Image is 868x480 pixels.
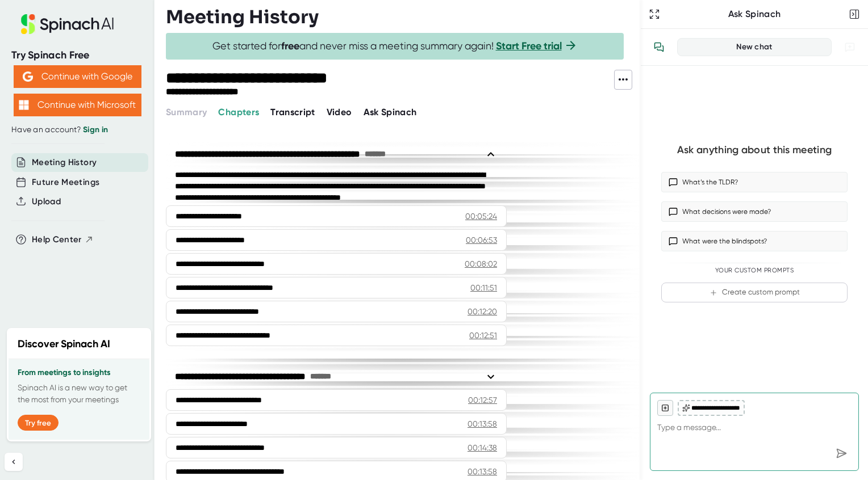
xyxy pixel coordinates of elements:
div: Try Spinach Free [11,49,143,62]
a: Sign in [83,125,108,134]
div: Ask Spinach [662,9,846,20]
div: 00:12:20 [468,306,497,317]
div: 00:13:58 [468,418,497,430]
span: Get started for and never miss a meeting summary again! [212,40,578,53]
div: 00:12:57 [468,394,497,406]
div: Send message [831,443,852,464]
div: Your Custom Prompts [661,267,848,275]
div: Have an account? [11,125,143,135]
button: View conversation history [648,36,670,58]
h3: From meetings to insights [18,368,140,377]
span: Ask Spinach [364,107,417,117]
button: What decisions were made? [661,201,848,222]
b: free [281,40,299,52]
button: What’s the TLDR? [661,172,848,192]
img: Aehbyd4JwY73AAAAAElFTkSuQmCC [23,71,33,82]
button: Ask Spinach [364,106,417,119]
button: Collapse sidebar [5,453,23,471]
span: Summary [166,107,207,117]
span: Chapters [218,107,259,117]
div: 00:14:38 [468,442,497,453]
button: Help Center [32,233,94,246]
button: Chapters [218,106,259,119]
div: 00:08:02 [465,258,497,270]
button: Create custom prompt [661,283,848,302]
h3: Meeting History [166,6,319,28]
button: Video [327,106,352,119]
div: 00:06:53 [466,234,497,246]
span: Video [327,107,352,117]
div: New chat [685,42,824,52]
a: Start Free trial [496,40,562,52]
div: 00:05:24 [465,210,497,222]
div: Ask anything about this meeting [677,144,832,157]
button: What were the blindspots? [661,231,848,251]
button: Future Meetings [32,176,99,189]
div: 00:13:58 [468,466,497,477]
div: 00:12:51 [469,330,497,341]
h2: Discover Spinach AI [18,336,110,352]
button: Close conversation sidebar [846,6,862,22]
span: Help Center [32,233,82,246]
button: Transcript [270,106,315,119]
button: Summary [166,106,207,119]
p: Spinach AI is a new way to get the most from your meetings [18,382,140,406]
button: Upload [32,195,61,208]
button: Try free [18,415,59,431]
button: Expand to Ask Spinach page [646,6,662,22]
button: Continue with Google [14,65,141,88]
span: Transcript [270,107,315,117]
button: Continue with Microsoft [14,94,141,116]
div: 00:11:51 [470,282,497,293]
button: Meeting History [32,156,97,169]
